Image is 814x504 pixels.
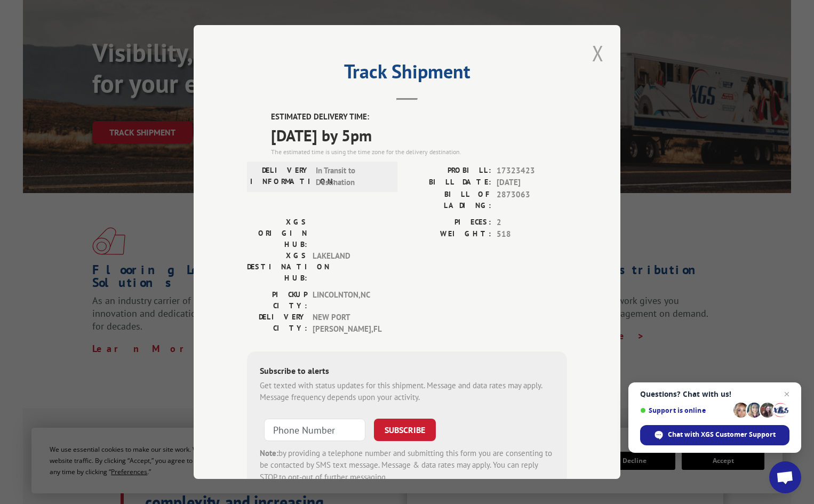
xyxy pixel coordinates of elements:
label: XGS DESTINATION HUB: [247,250,307,284]
label: DELIVERY INFORMATION: [250,165,310,189]
label: DELIVERY CITY: [247,311,307,335]
label: BILL OF LADING: [407,189,491,211]
span: NEW PORT [PERSON_NAME] , FL [313,311,385,335]
label: PROBILL: [407,165,491,177]
span: Questions? Chat with us! [640,390,789,398]
input: Phone Number [264,419,365,441]
div: The estimated time is using the time zone for the delivery destination. [271,147,567,157]
div: by providing a telephone number and submitting this form you are consenting to be contacted by SM... [260,447,554,484]
span: In Transit to Destination [316,165,388,189]
label: PIECES: [407,217,491,229]
h2: Track Shipment [247,64,567,84]
span: 2873063 [497,189,567,211]
a: Open chat [769,461,801,493]
span: Support is online [640,406,730,414]
label: XGS ORIGIN HUB: [247,217,307,250]
span: 17323423 [497,165,567,177]
div: Subscribe to alerts [260,364,554,380]
label: WEIGHT: [407,228,491,241]
span: LAKELAND [313,250,385,284]
label: BILL DATE: [407,177,491,189]
strong: Note: [260,448,278,458]
span: [DATE] [497,177,567,189]
span: Chat with XGS Customer Support [640,425,789,445]
div: Get texted with status updates for this shipment. Message and data rates may apply. Message frequ... [260,380,554,404]
button: Close modal [589,38,607,68]
span: Chat with XGS Customer Support [668,430,776,439]
span: 2 [497,217,567,229]
label: ESTIMATED DELIVERY TIME: [271,111,567,123]
label: PICKUP CITY: [247,289,307,311]
span: 518 [497,228,567,241]
span: LINCOLNTON , NC [313,289,385,311]
span: [DATE] by 5pm [271,123,567,147]
button: SUBSCRIBE [374,419,436,441]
